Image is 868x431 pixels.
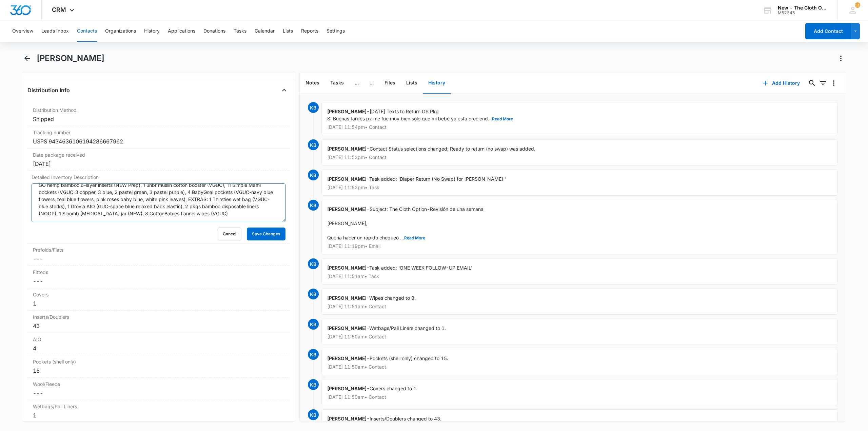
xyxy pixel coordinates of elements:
span: [PERSON_NAME] [327,206,367,212]
button: Applications [168,20,195,42]
label: Date package received [33,151,284,158]
button: Organizations [105,20,136,42]
div: account name [778,5,827,11]
div: Wool/Fleece--- [27,378,290,400]
span: [PERSON_NAME] [327,109,367,114]
span: KB [308,102,319,113]
div: Wetbags/Pail Liners1 [27,400,290,423]
span: KB [308,289,319,299]
button: Lists [283,20,293,42]
div: 1 [33,299,284,308]
span: [PERSON_NAME] [327,176,367,182]
p: [DATE] 11:50am • Contact [327,365,832,369]
dd: --- [33,255,284,263]
span: [PERSON_NAME] [327,355,367,361]
span: [DATE] Texts to Return OS Pkg S: Buenas tardes pz me fue muy bien solo que mi bebé ya está crecie... [327,109,513,121]
label: Wetbags/Pail Liners [33,403,284,410]
p: [DATE] 11:51am • Contact [327,304,832,309]
span: KB [308,349,319,360]
button: Search... [807,78,817,89]
div: Fitteds--- [27,266,290,288]
div: - [321,139,838,165]
button: Reports [301,20,318,42]
span: 51 [855,2,860,8]
span: [PERSON_NAME] [327,146,367,152]
div: Tracking numberUSPS 9434636106194286667962 [27,126,290,149]
div: 15 [33,367,284,375]
dd: --- [33,389,284,397]
button: Actions [835,53,846,64]
span: KB [308,170,319,180]
span: CRM [52,6,66,13]
button: Close [279,85,290,96]
span: KB [308,200,319,211]
div: Shipped [33,115,284,123]
div: account id [778,11,827,15]
label: Pockets (shell only) [33,358,284,365]
button: Add History [756,75,807,91]
button: Tasks [234,20,246,42]
h4: Distribution Info [27,86,70,94]
button: Leads Inbox [41,20,69,42]
p: [DATE] 11:19pm • Email [327,244,832,249]
button: Donations [203,20,225,42]
div: 1 [33,411,284,419]
span: [PERSON_NAME] [327,386,367,391]
span: KB [308,319,319,330]
div: Date package received[DATE] [27,149,290,171]
span: Task added: 'ONE WEEK FOLLOW-UP EMAIL' [369,265,472,271]
p: [DATE] 11:50am • Contact [327,334,832,339]
button: Read More [492,117,513,121]
div: Covers1 [27,288,290,311]
p: [DATE] 11:53pm • Contact [327,155,832,160]
span: Covers changed to 1. [370,386,418,391]
div: Prefolds/Flats--- [27,243,290,266]
span: Pockets (shell only) changed to 15. [370,355,448,361]
label: Tracking number [33,129,284,136]
div: - [321,289,838,315]
label: Prefolds/Flats [33,246,284,253]
button: ... [364,73,379,94]
button: Calendar [255,20,275,42]
span: [PERSON_NAME] [327,295,367,301]
div: - [321,258,838,285]
div: [DATE] [33,160,284,168]
div: USPS 9434636106194286667962 [33,137,284,145]
span: Task added: 'Diaper Return (No Swap) for [PERSON_NAME] ' [369,176,506,182]
label: Distribution Method [33,106,284,114]
div: - [321,200,838,254]
div: Pockets (shell only)15 [27,355,290,378]
div: Inserts/Doublers43 [27,311,290,333]
span: [PERSON_NAME] [327,416,367,422]
span: [PERSON_NAME] [327,265,367,271]
p: [DATE] 11:52pm • Task [327,185,832,190]
button: Read More [404,236,425,240]
div: - [321,379,838,405]
button: Lists [401,73,423,94]
button: Contacts [77,20,97,42]
button: History [423,73,451,94]
span: Subject: The Cloth Option-Revisión de una semana [PERSON_NAME], Quería hacer un rápido chequeo ... [327,206,484,240]
h1: [PERSON_NAME] [37,53,104,63]
label: AIO [33,336,284,343]
button: Save Changes [247,228,285,240]
button: Back [22,53,33,64]
button: Overflow Menu [828,78,839,89]
dd: --- [33,277,284,285]
button: Notes [300,73,325,94]
span: Wipes changed to 8. [369,295,416,301]
textarea: **20x OS**1 FLIP OS cover (GUC-green), 2 FLIP fold inserts (GUC), 3 Grovia AIOs (VGUC-2 natural c... [32,183,285,222]
button: Filters [817,78,828,89]
button: Settings [327,20,345,42]
span: Inserts/Doublers changed to 43. [370,416,441,422]
div: 43 [33,322,284,330]
div: 4 [33,344,284,352]
span: [PERSON_NAME] [327,325,367,331]
div: - [321,349,838,375]
div: - [321,319,838,345]
p: [DATE] 11:50am • Contact [327,395,832,399]
span: Wetbags/Pail Liners changed to 1. [369,325,446,331]
label: Wool/Fleece [33,380,284,388]
button: ... [349,73,364,94]
span: KB [308,409,319,420]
